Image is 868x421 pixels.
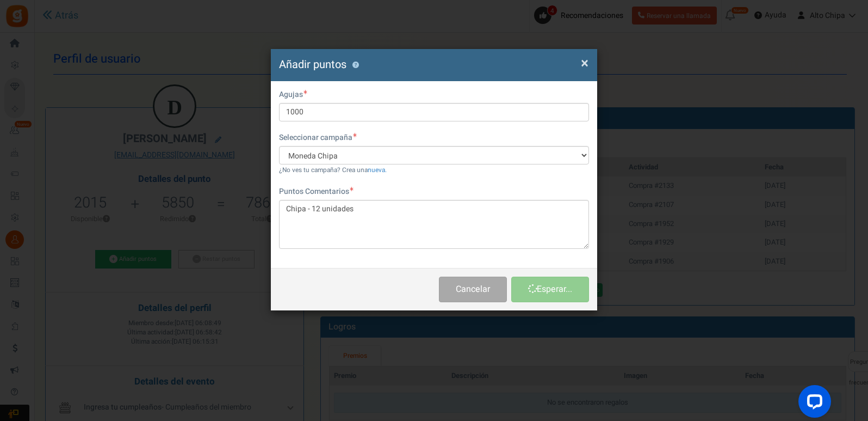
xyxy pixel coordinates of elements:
[439,277,507,302] button: Cancelar
[368,166,387,175] a: nueva.
[279,166,368,175] font: ¿No ves tu campaña? Crea una
[279,57,346,72] font: Añadir puntos
[456,283,490,296] font: Cancelar
[581,53,588,74] font: ×
[279,186,349,197] font: Puntos Comentarios
[279,89,303,100] font: Agujas
[279,132,352,143] font: Seleccionar campaña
